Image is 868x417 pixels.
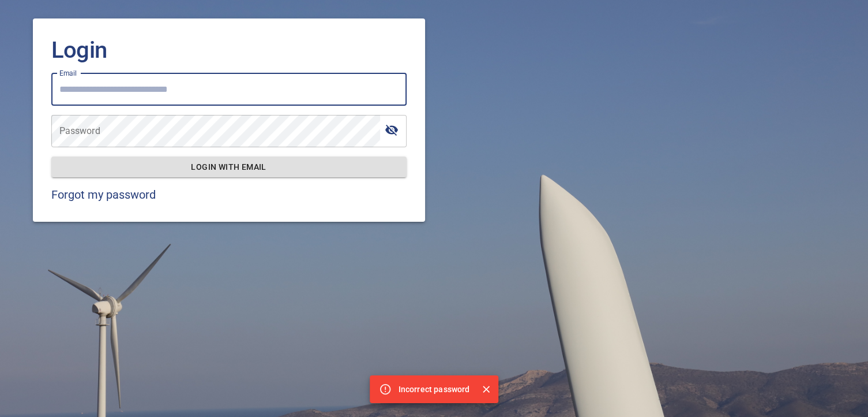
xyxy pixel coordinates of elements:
button: Login with email [51,157,407,178]
p: Incorrect password [399,384,470,395]
button: toggle password visibility [385,123,399,139]
h1: Login [51,37,407,64]
button: Close [479,382,494,397]
a: Forgot my password [51,187,407,203]
span: Login with email [61,160,397,174]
